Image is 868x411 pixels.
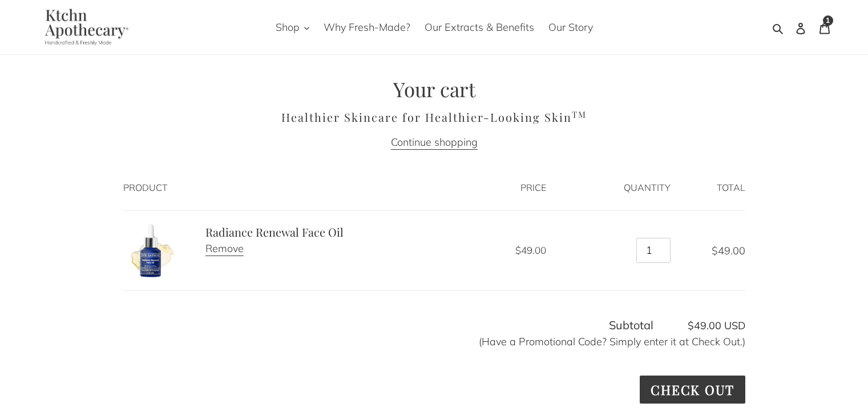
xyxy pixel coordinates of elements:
th: Product [123,165,403,211]
span: Shop [276,21,300,34]
span: Our Story [548,21,593,34]
h1: Your cart [123,77,745,101]
dd: $49.00 [415,243,546,258]
span: Subtotal [609,318,653,332]
a: 1 [813,14,837,41]
span: 1 [826,17,830,24]
span: $49.00 [712,244,745,257]
h2: Healthier Skincare for Healthier-Looking Skin [123,110,745,124]
a: Continue shopping [391,135,478,150]
img: Ktchn Apothecary [31,9,137,46]
p: (Have a Promotional Code? Simply enter it at Check Out.) [123,334,745,349]
th: Quantity [559,165,683,211]
th: Price [403,165,559,211]
a: Radiance Renewal Face Oil [205,224,344,240]
a: Our Story [543,18,599,37]
a: Why Fresh-Made? [318,18,416,37]
sup: TM [572,109,587,120]
span: Why Fresh-Made? [324,21,410,34]
th: Total [683,165,745,211]
a: Remove Radiance Renewal Face Oil [205,242,244,256]
button: Shop [270,18,315,37]
input: Check out [640,376,745,404]
span: Our Extracts & Benefits [425,21,534,34]
span: $49.00 USD [656,318,745,333]
a: Our Extracts & Benefits [419,18,540,37]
